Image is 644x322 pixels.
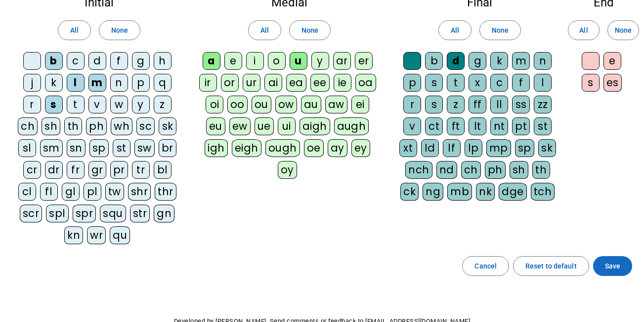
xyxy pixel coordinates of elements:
[64,117,82,135] div: th
[290,52,307,70] div: u
[310,74,330,92] div: ee
[328,139,347,157] div: ay
[515,139,534,157] div: sp
[40,183,58,201] div: fl
[199,74,217,92] div: ir
[255,117,274,135] div: ue
[275,96,297,113] div: ow
[490,74,508,92] div: c
[462,256,509,276] button: Cancel
[469,52,486,70] div: g
[45,96,63,113] div: s
[111,24,128,36] span: None
[436,161,457,179] div: nd
[265,139,300,157] div: ough
[469,74,486,92] div: x
[534,74,552,92] div: l
[447,183,472,201] div: mb
[425,74,443,92] div: s
[46,205,69,222] div: spl
[136,117,155,135] div: sc
[593,256,632,276] button: Save
[87,226,106,244] div: wr
[248,20,281,40] button: All
[132,96,150,113] div: y
[289,20,331,40] button: None
[159,117,176,135] div: sk
[469,96,486,113] div: ff
[603,52,621,70] div: e
[206,117,225,135] div: eu
[23,161,41,179] div: cr
[469,117,486,135] div: lt
[88,74,106,92] div: m
[132,161,150,179] div: tr
[203,52,220,70] div: a
[246,52,264,70] div: i
[134,139,155,157] div: sw
[403,117,421,135] div: v
[447,74,465,92] div: t
[510,161,528,179] div: sh
[260,24,269,36] span: All
[490,52,508,70] div: k
[351,96,369,113] div: ei
[451,24,459,36] span: All
[474,260,497,272] span: Cancel
[84,183,101,201] div: pl
[159,139,176,157] div: br
[400,183,419,201] div: ck
[67,161,85,179] div: fr
[154,161,172,179] div: bl
[20,205,43,222] div: scr
[568,20,600,40] button: All
[447,52,465,70] div: d
[88,52,106,70] div: d
[155,183,176,201] div: thr
[45,52,63,70] div: b
[99,20,140,40] button: None
[88,96,106,113] div: v
[499,183,527,201] div: dge
[492,24,509,36] span: None
[154,205,174,222] div: gn
[512,52,530,70] div: m
[252,96,271,113] div: ou
[67,52,85,70] div: c
[582,74,600,92] div: s
[311,52,329,70] div: y
[603,74,622,92] div: es
[513,256,589,276] button: Reset to default
[443,139,461,157] div: lf
[132,74,150,92] div: p
[490,117,508,135] div: nt
[525,260,577,272] span: Reset to default
[425,117,443,135] div: ct
[421,139,439,157] div: ld
[128,183,151,201] div: shr
[301,24,318,36] span: None
[512,96,530,113] div: ss
[205,139,228,157] div: igh
[334,117,369,135] div: augh
[278,117,296,135] div: ui
[64,226,83,244] div: kn
[300,117,330,135] div: aigh
[42,117,60,135] div: sh
[18,139,36,157] div: sl
[615,24,632,36] span: None
[113,139,130,157] div: st
[154,74,172,92] div: q
[351,139,370,157] div: ey
[23,96,41,113] div: r
[232,139,261,157] div: eigh
[334,74,351,92] div: ie
[512,74,530,92] div: f
[447,117,465,135] div: ft
[333,52,351,70] div: ar
[355,74,376,92] div: oa
[45,74,63,92] div: k
[227,96,248,113] div: oo
[461,161,481,179] div: ch
[485,161,506,179] div: ph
